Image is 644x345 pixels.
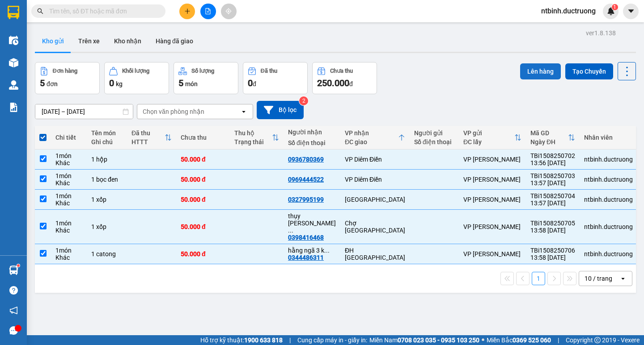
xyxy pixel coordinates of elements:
[116,80,123,87] span: kg
[288,196,324,203] div: 0327995199
[107,30,148,52] button: Kho nhận
[47,80,58,87] span: đơn
[184,8,191,14] span: plus
[584,223,633,230] div: ntbinh.ductruong
[179,4,195,19] button: plus
[345,196,405,203] div: [GEOGRAPHIC_DATA]
[513,337,551,344] strong: 0369 525 060
[584,250,633,258] div: ntbinh.ductruong
[288,176,324,183] div: 0969444522
[181,196,225,203] div: 50.000 đ
[627,7,635,15] span: caret-down
[297,335,367,345] span: Cung cấp máy in - giấy in:
[104,62,169,94] button: Khối lượng0kg
[244,337,283,344] strong: 1900 633 818
[181,250,225,258] div: 50.000 đ
[91,156,123,163] div: 1 hộp
[55,134,82,141] div: Chi tiết
[623,4,639,19] button: caret-down
[312,62,377,94] button: Chưa thu250.000đ
[288,234,324,241] div: 0398416468
[520,63,561,79] button: Lên hàng
[91,223,123,230] div: 1 xốp
[55,254,82,261] div: Khác
[248,78,253,88] span: 0
[91,250,123,258] div: 1 catong
[26,32,110,56] span: 14 [PERSON_NAME], [PERSON_NAME]
[9,286,18,295] span: question-circle
[530,152,575,159] div: TBi1508250702
[340,126,410,150] th: Toggle SortBy
[463,176,521,183] div: VP [PERSON_NAME]
[288,156,324,163] div: 0936780369
[181,134,225,141] div: Chưa thu
[530,227,575,234] div: 13:58 [DATE]
[526,126,580,150] th: Toggle SortBy
[131,138,165,145] div: HTTT
[200,335,283,345] span: Hỗ trợ kỹ thuật:
[91,196,123,203] div: 1 xốp
[345,129,398,137] div: VP nhận
[261,68,277,74] div: Đã thu
[91,129,123,137] div: Tên món
[91,138,123,145] div: Ghi chú
[414,129,454,137] div: Người gửi
[345,176,405,183] div: VP Diêm Điền
[185,80,198,87] span: món
[345,156,405,163] div: VP Diêm Điền
[35,62,100,94] button: Đơn hàng5đơn
[288,247,336,254] div: hằng ngã 3 kì đồng
[9,306,18,315] span: notification
[26,23,28,30] span: -
[463,196,521,203] div: VP [PERSON_NAME]
[288,227,293,234] span: ...
[257,101,304,119] button: Bộ lọc
[53,68,77,74] div: Đơn hàng
[234,129,272,137] div: Thu hộ
[55,220,82,227] div: 1 món
[230,126,284,150] th: Toggle SortBy
[122,68,149,74] div: Khối lượng
[288,129,336,136] div: Người nhận
[200,4,216,19] button: file-add
[234,138,272,145] div: Trạng thái
[369,335,479,345] span: Miền Nam
[17,264,20,267] sup: 1
[55,192,82,200] div: 1 món
[55,152,82,159] div: 1 món
[584,196,633,203] div: ntbinh.ductruong
[71,30,107,52] button: Trên xe
[463,156,521,163] div: VP [PERSON_NAME]
[463,138,514,145] div: ĐC lấy
[613,4,616,10] span: 1
[40,78,45,88] span: 5
[345,220,405,234] div: Chợ [GEOGRAPHIC_DATA]
[37,8,43,14] span: search
[9,36,18,45] img: warehouse-icon
[253,80,256,87] span: đ
[586,28,616,38] div: ver 1.8.138
[181,223,225,230] div: 50.000 đ
[398,337,479,344] strong: 0708 023 035 - 0935 103 250
[487,335,551,345] span: Miền Bắc
[49,6,155,16] input: Tìm tên, số ĐT hoặc mã đơn
[530,247,575,254] div: TBi1508250706
[143,107,204,116] div: Chọn văn phòng nhận
[607,7,615,15] img: icon-new-feature
[530,159,575,166] div: 13:56 [DATE]
[530,172,575,179] div: TBi1508250703
[459,126,526,150] th: Toggle SortBy
[565,63,613,79] button: Tạo Chuyến
[324,247,330,254] span: ...
[584,176,633,183] div: ntbinh.ductruong
[181,176,225,183] div: 50.000 đ
[288,254,324,261] div: 0344486311
[9,58,18,67] img: warehouse-icon
[55,179,82,187] div: Khác
[178,78,183,88] span: 5
[7,36,16,43] span: Gửi
[55,247,82,254] div: 1 món
[530,200,575,207] div: 13:57 [DATE]
[299,96,308,105] sup: 2
[26,61,93,76] span: hằng ngã 3 kì đồng -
